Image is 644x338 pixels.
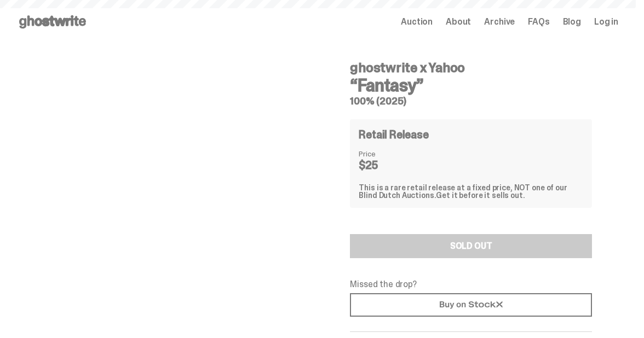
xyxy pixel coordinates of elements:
[359,184,583,199] div: This is a rare retail release at a fixed price, NOT one of our Blind Dutch Auctions.
[594,18,618,26] a: Log in
[350,280,592,289] p: Missed the drop?
[484,18,515,26] a: Archive
[359,160,413,171] dd: $25
[350,96,592,106] h5: 100% (2025)
[436,190,525,200] span: Get it before it sells out.
[450,242,492,250] div: SOLD OUT
[350,77,592,94] h3: “Fantasy”
[350,61,592,74] h4: ghostwrite x Yahoo
[401,18,433,26] a: Auction
[350,234,592,258] button: SOLD OUT
[528,18,549,26] a: FAQs
[359,150,413,158] dt: Price
[446,18,471,26] a: About
[359,129,428,140] h4: Retail Release
[563,18,581,26] a: Blog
